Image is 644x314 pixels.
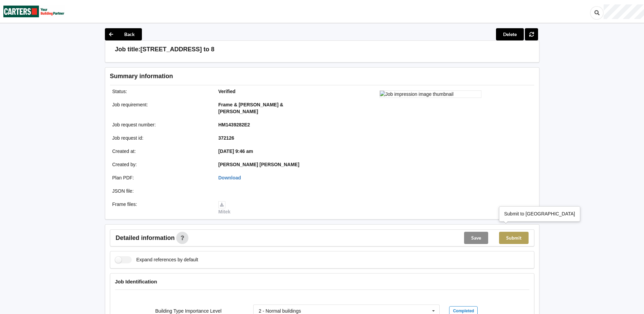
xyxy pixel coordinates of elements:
button: Back [105,28,142,40]
b: [PERSON_NAME] [PERSON_NAME] [218,162,299,167]
div: Created at : [108,148,214,155]
label: Building Type Importance Level [155,308,221,314]
button: Delete [496,28,524,40]
b: 372126 [218,135,234,141]
div: Submit to [GEOGRAPHIC_DATA] [504,210,575,217]
div: User Profile [604,4,644,19]
b: Verified [218,89,236,94]
span: Detailed information [116,235,175,241]
div: Status : [108,88,214,95]
img: Carters [3,0,65,22]
b: [DATE] 9:46 am [218,149,253,154]
div: 2 - Normal buildings [259,309,301,313]
h3: Summary information [110,72,426,80]
div: Job request number : [108,121,214,128]
b: HM1439282E2 [218,122,250,127]
a: Mitek [218,202,231,214]
h3: Job title: [115,46,141,53]
b: Frame & [PERSON_NAME] & [PERSON_NAME] [218,102,283,114]
label: Expand references by default [115,256,198,263]
h4: Job Identification [115,278,529,285]
div: Frame files : [108,201,214,215]
img: Job impression image thumbnail [380,90,481,98]
button: Submit [499,232,529,244]
a: Download [218,175,241,180]
h3: [STREET_ADDRESS] to 8 [141,46,215,53]
div: JSON file : [108,188,214,194]
div: Job request id : [108,135,214,141]
div: Job requirement : [108,101,214,115]
div: Created by : [108,161,214,168]
div: Plan PDF : [108,174,214,181]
